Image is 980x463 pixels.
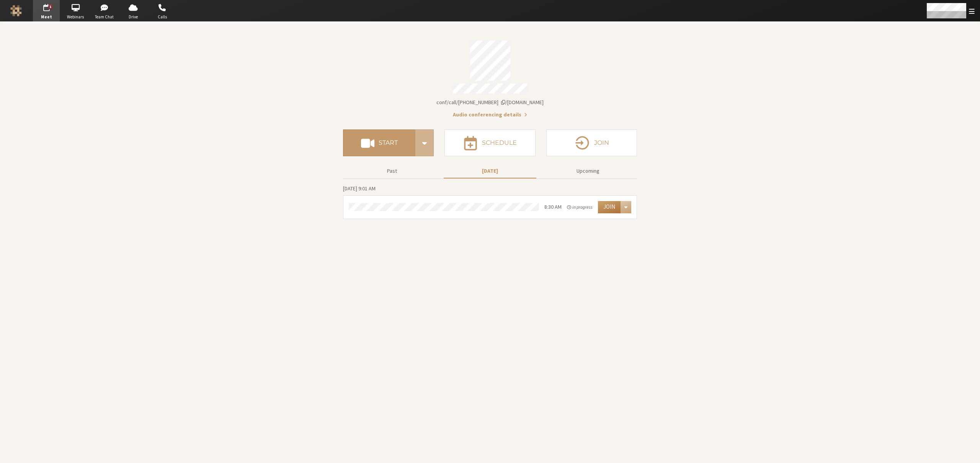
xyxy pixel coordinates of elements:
button: Join [546,129,637,156]
span: Team Chat [91,14,118,20]
div: 1 [48,4,53,10]
em: in progress [567,204,593,211]
span: Calls [149,14,176,20]
span: Drive [120,14,147,20]
span: Copy my meeting room link [436,99,544,106]
button: Copy my meeting room linkCopy my meeting room link [436,98,544,106]
button: Past [346,164,438,178]
img: Iotum [10,5,22,16]
button: [DATE] [444,164,536,178]
span: Meet [33,14,60,20]
section: Today's Meetings [343,184,637,219]
span: Webinars [62,14,89,20]
button: Join [598,201,621,213]
section: Account details [343,35,637,119]
button: Upcoming [542,164,634,178]
button: Audio conferencing details [453,111,527,119]
h4: Schedule [482,140,517,146]
div: Open menu [621,201,631,213]
h4: Start [379,140,398,146]
div: 8:30 AM [544,203,562,211]
button: Schedule [444,129,535,156]
h4: Join [594,140,609,146]
span: [DATE] 9:01 AM [343,185,376,192]
div: Start conference options [415,129,434,156]
button: Start [343,129,415,156]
